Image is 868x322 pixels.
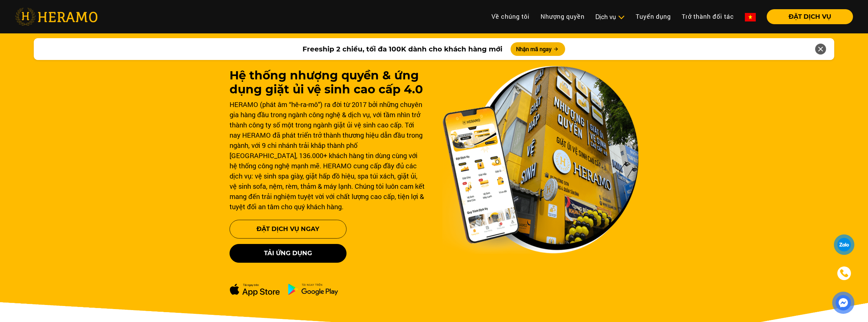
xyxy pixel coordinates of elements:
[839,269,849,278] img: phone-icon
[630,9,676,24] a: Tuyển dụng
[303,44,502,54] span: Freeship 2 chiều, tối đa 100K dành cho khách hàng mới
[230,68,426,96] h1: Hệ thống nhượng quyền & ứng dụng giặt ủi vệ sinh cao cấp 4.0
[745,13,756,21] img: vn-flag.png
[230,220,347,239] button: Đặt Dịch Vụ Ngay
[835,264,854,283] a: phone-icon
[535,9,590,24] a: Nhượng quyền
[288,283,338,295] img: ch-dowload
[618,14,625,21] img: subToggleIcon
[230,244,347,263] button: Tải ứng dụng
[230,99,426,212] div: HERAMO (phát âm “hê-ra-mô”) ra đời từ 2017 bởi những chuyên gia hàng đầu trong ngành công nghệ & ...
[486,9,535,24] a: Về chúng tôi
[761,14,853,20] a: ĐẶT DỊCH VỤ
[676,9,739,24] a: Trở thành đối tác
[230,283,280,296] img: apple-dowload
[511,42,565,56] button: Nhận mã ngay
[15,8,98,26] img: heramo-logo.png
[767,9,853,24] button: ĐẶT DỊCH VỤ
[595,12,625,21] div: Dịch vụ
[442,66,639,254] img: banner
